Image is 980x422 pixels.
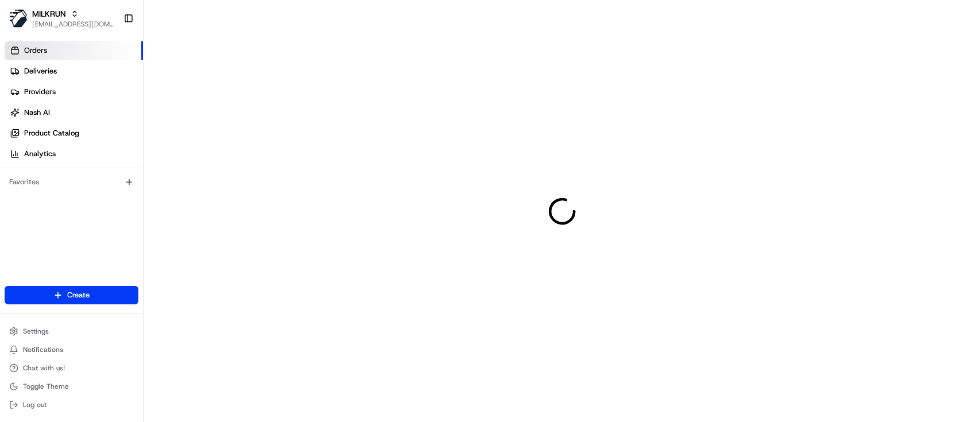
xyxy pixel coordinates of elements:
a: Providers [5,83,143,101]
span: Settings [23,327,49,336]
img: MILKRUN [9,9,28,28]
span: Notifications [23,345,63,354]
span: Analytics [24,149,56,159]
button: MILKRUN [32,8,66,20]
span: Toggle Theme [23,382,69,391]
button: Toggle Theme [5,378,138,394]
span: Log out [23,400,47,409]
span: Providers [24,87,56,97]
a: Deliveries [5,62,143,80]
button: MILKRUNMILKRUN[EMAIL_ADDRESS][DOMAIN_NAME] [5,5,119,32]
span: Orders [24,45,47,56]
button: [EMAIL_ADDRESS][DOMAIN_NAME] [32,20,114,29]
button: Notifications [5,342,138,358]
a: Nash AI [5,103,143,122]
div: Favorites [5,173,138,191]
button: Create [5,286,138,304]
span: Nash AI [24,107,50,118]
button: Log out [5,397,138,413]
span: Create [67,290,90,300]
a: Orders [5,41,143,60]
span: Product Catalog [24,128,79,138]
a: Product Catalog [5,124,143,142]
a: Analytics [5,145,143,163]
span: Deliveries [24,66,57,76]
button: Settings [5,323,138,339]
button: Chat with us! [5,360,138,376]
span: Chat with us! [23,363,65,373]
